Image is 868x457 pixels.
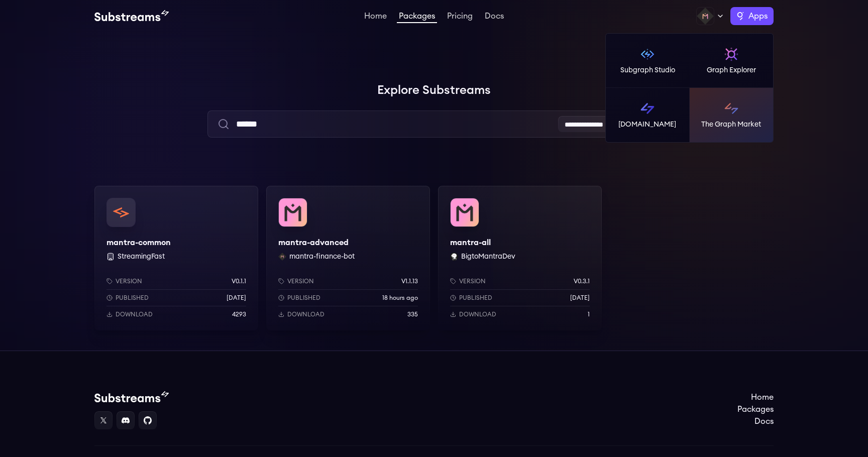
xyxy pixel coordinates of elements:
[707,65,756,75] p: Graph Explorer
[736,12,744,20] img: The Graph logo
[483,12,506,22] a: Docs
[287,277,314,285] p: Version
[737,415,774,427] a: Docs
[701,120,761,130] p: The Graph Market
[116,277,142,285] p: Version
[570,294,590,302] p: [DATE]
[690,88,774,142] a: The Graph Market
[266,186,430,330] a: mantra-advancedmantra-advancedmantra-finance-bot mantra-finance-botVersionv1.1.13Published18 hour...
[459,310,496,318] p: Download
[620,65,675,75] p: Subgraph Studio
[737,391,774,403] a: Home
[696,7,714,25] img: Profile
[116,310,153,318] p: Download
[606,34,690,88] a: Subgraph Studio
[438,186,602,330] a: mantra-allmantra-allBigtoMantraDev BigtoMantraDevVersionv0.3.1Published[DATE]Download1
[748,10,768,22] span: Apps
[94,186,258,330] a: mantra-commonmantra-common StreamingFastVersionv0.1.1Published[DATE]Download4293
[461,252,515,262] button: BigtoMantraDev
[606,88,690,142] a: [DOMAIN_NAME]
[382,294,418,302] p: 18 hours ago
[445,12,475,22] a: Pricing
[588,310,590,318] p: 1
[287,310,324,318] p: Download
[639,100,656,117] img: Substreams logo
[232,310,246,318] p: 4293
[118,252,165,262] button: StreamingFast
[227,294,246,302] p: [DATE]
[287,294,320,302] p: Published
[116,294,149,302] p: Published
[94,80,774,100] h1: Explore Substreams
[232,277,246,285] p: v0.1.1
[401,277,418,285] p: v1.1.13
[737,403,774,415] a: Packages
[397,12,437,23] a: Packages
[362,12,389,22] a: Home
[289,252,355,262] button: mantra-finance-bot
[94,391,169,403] img: Substream's logo
[639,46,656,62] img: Subgraph Studio logo
[574,277,590,285] p: v0.3.1
[618,120,676,130] p: [DOMAIN_NAME]
[407,310,418,318] p: 335
[94,10,169,22] img: Substream's logo
[690,34,774,88] a: Graph Explorer
[459,277,486,285] p: Version
[459,294,492,302] p: Published
[723,46,739,62] img: Graph Explorer logo
[723,100,739,117] img: The Graph Market logo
